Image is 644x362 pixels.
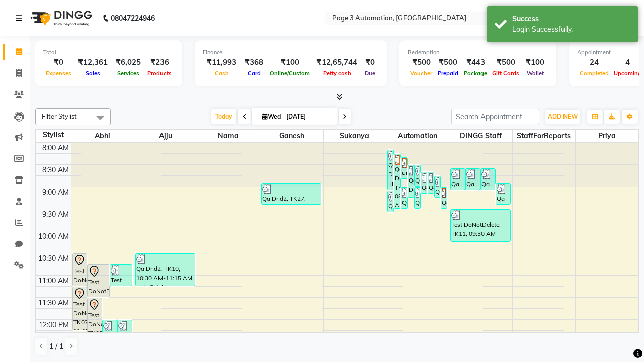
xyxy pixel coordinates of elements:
span: 1 / 1 [49,341,63,352]
div: ₹500 [408,57,435,68]
div: Qa Dnd2, TK30, 09:00 AM-09:30 AM, Hair cut Below 12 years (Boy) [401,188,407,208]
input: Search Appointment [451,109,539,124]
div: Total [43,48,174,57]
span: Services [115,70,142,77]
div: Test DoNotDelete, TK08, 10:45 AM-11:30 AM, Hair Cut-Men [88,265,109,297]
div: 11:00 AM [36,276,71,286]
span: Wallet [524,70,546,77]
div: 10:00 AM [36,231,71,242]
div: 4 [611,57,644,68]
div: Qa Dnd2, TK31, 09:00 AM-09:30 AM, Hair cut Below 12 years (Boy) [415,188,420,208]
span: Nama [197,130,260,142]
span: Prepaid [435,70,461,77]
div: ₹236 [145,57,174,68]
div: Qa Dnd2, TK20, 08:35 AM-09:05 AM, Hair Cut By Expert-Men [466,169,480,190]
span: Card [245,70,263,77]
div: ₹0 [43,57,74,68]
input: 2025-09-03 [283,109,334,124]
div: Qa Dnd2, TK28, 08:55 AM-09:25 AM, Hair cut Below 12 years (Boy) [496,184,510,204]
div: Qa Dnd2, TK27, 08:55 AM-09:25 AM, Hair cut Below 12 years (Boy) [262,184,320,204]
div: Qa Dnd2, TK24, 08:40 AM-09:10 AM, Hair Cut By Expert-Men [428,172,434,193]
b: 08047224946 [111,4,155,32]
div: Test DoNotDelete, TK06, 10:30 AM-11:15 AM, Hair Cut-Men [73,254,87,286]
span: Upcoming [611,70,644,77]
span: ADD NEW [548,113,578,120]
div: Qa Dnd2, TK26, 08:30 AM-09:15 AM, Hair Cut-Men [408,165,414,197]
span: Ganesh [260,130,323,142]
div: Stylist [36,130,71,140]
span: Gift Cards [490,70,522,77]
div: ₹500 [435,57,461,68]
div: Qa Dnd2, TK25, 08:45 AM-09:15 AM, Hair Cut By Expert-Men [435,176,440,197]
div: ₹0 [361,57,379,68]
span: Package [461,70,490,77]
span: DINGG Staff [449,130,512,142]
div: Test DoNotDelete, TK14, 12:00 PM-12:45 PM, Hair Cut-Men [118,320,132,352]
span: Online/Custom [267,70,312,77]
span: Filter Stylist [42,112,77,120]
div: Success [512,14,630,24]
div: Test DoNotDelete, TK12, 10:45 AM-11:15 AM, Hair Cut By Expert-Men [110,265,132,286]
div: Test DoNotDelete, TK11, 09:30 AM-10:15 AM, Hair Cut-Men [451,210,510,241]
div: ₹6,025 [112,57,145,68]
div: 9:30 AM [40,209,71,220]
div: ₹100 [522,57,548,68]
div: Qa Dnd2, TK17, 08:15 AM-09:30 AM, Hair Cut By Expert-Men,Hair Cut-Men [394,154,400,208]
span: Sales [83,70,103,77]
img: logo [26,4,95,32]
div: ₹368 [240,57,267,68]
button: ADD NEW [545,110,580,124]
span: Voucher [408,70,435,77]
div: 10:30 AM [36,253,71,264]
span: Sukanya [324,130,386,142]
span: Wed [260,113,283,120]
div: Qa Dnd2, TK21, 08:35 AM-09:05 AM, Hair cut Below 12 years (Boy) [481,169,495,190]
div: ₹12,65,744 [312,57,361,68]
div: 8:30 AM [40,165,71,175]
div: undefined, TK16, 08:20 AM-08:50 AM, Hair cut Below 12 years (Boy) [401,158,407,178]
div: Qa Dnd2, TK32, 09:05 AM-09:35 AM, Hair cut Below 12 years (Boy) [388,191,393,212]
span: Expenses [43,70,74,77]
div: Qa Dnd2, TK29, 09:00 AM-09:30 AM, Hair cut Below 12 years (Boy) [441,188,447,208]
span: Today [211,109,236,124]
div: 9:00 AM [40,187,71,198]
div: Qa Dnd2, TK22, 08:10 AM-09:05 AM, Special Hair Wash- Men [388,150,393,190]
span: Abhi [71,130,134,142]
div: ₹100 [267,57,312,68]
div: 24 [577,57,611,68]
div: Test DoNotDelete, TK09, 11:30 AM-12:30 PM, Hair Cut-Women [88,298,102,341]
span: Priya [576,130,638,142]
div: 12:00 PM [37,320,71,330]
div: 11:30 AM [36,298,71,308]
div: Redemption [408,48,548,57]
div: ₹443 [461,57,490,68]
span: Completed [577,70,611,77]
div: 8:00 AM [40,143,71,153]
div: Finance [203,48,379,57]
div: ₹12,361 [74,57,112,68]
span: Automation [386,130,449,142]
div: Test DoNotDelete, TK07, 11:15 AM-12:15 PM, Hair Cut-Women [73,287,87,330]
span: Cash [212,70,231,77]
span: Petty cash [320,70,354,77]
span: Products [145,70,174,77]
span: StaffForReports [513,130,575,142]
div: ₹500 [490,57,522,68]
span: Ajju [134,130,197,142]
div: Qa Dnd2, TK23, 08:40 AM-09:10 AM, Hair Cut By Expert-Men [421,172,427,193]
div: Qa Dnd2, TK10, 10:30 AM-11:15 AM, Hair Cut-Men [136,254,195,286]
div: Login Successfully. [512,24,630,35]
div: Qa Dnd2, TK19, 08:35 AM-09:05 AM, Hair Cut By Expert-Men [451,169,465,190]
div: ₹11,993 [203,57,240,68]
div: Qa Dnd2, TK18, 08:30 AM-09:00 AM, Hair cut Below 12 years (Boy) [415,165,420,186]
span: Due [362,70,378,77]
